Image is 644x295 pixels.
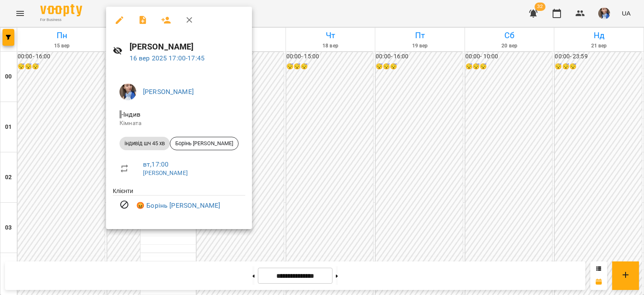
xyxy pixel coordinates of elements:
[119,84,136,100] img: 727e98639bf378bfedd43b4b44319584.jpeg
[119,119,239,128] p: Кімната
[113,187,245,219] ul: Клієнти
[143,160,169,168] a: вт , 17:00
[119,200,130,210] svg: Візит скасовано
[143,170,188,176] a: [PERSON_NAME]
[119,110,142,118] span: - Індив
[136,201,220,211] a: 😡 Борінь [PERSON_NAME]
[170,140,238,147] span: Борінь [PERSON_NAME]
[130,40,245,53] h6: [PERSON_NAME]
[119,140,170,147] span: індивід шч 45 хв
[170,137,239,150] div: Борінь [PERSON_NAME]
[143,88,194,96] a: [PERSON_NAME]
[130,54,205,62] a: 16 вер 2025 17:00-17:45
